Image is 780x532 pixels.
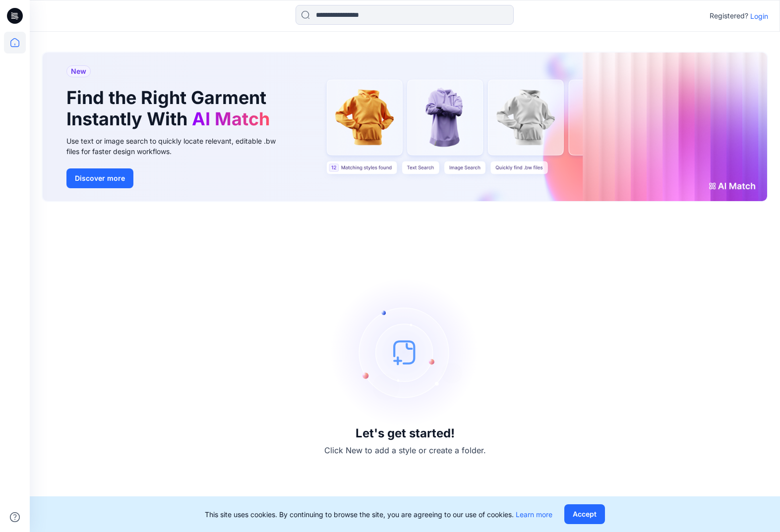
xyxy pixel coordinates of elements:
img: empty-state-image.svg [331,278,480,426]
p: Login [750,11,768,21]
span: New [71,65,86,77]
span: AI Match [192,108,270,130]
h1: Find the Right Garment Instantly With [66,87,275,130]
div: Use text or image search to quickly locate relevant, editable .bw files for faster design workflows. [66,136,290,157]
button: Discover more [66,168,133,188]
p: Registered? [710,10,748,22]
button: Accept [564,504,605,524]
a: Learn more [516,510,552,519]
p: Click New to add a style or create a folder. [324,444,486,456]
h3: Let's get started! [356,426,455,440]
p: This site uses cookies. By continuing to browse the site, you are agreeing to our use of cookies. [205,509,552,520]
